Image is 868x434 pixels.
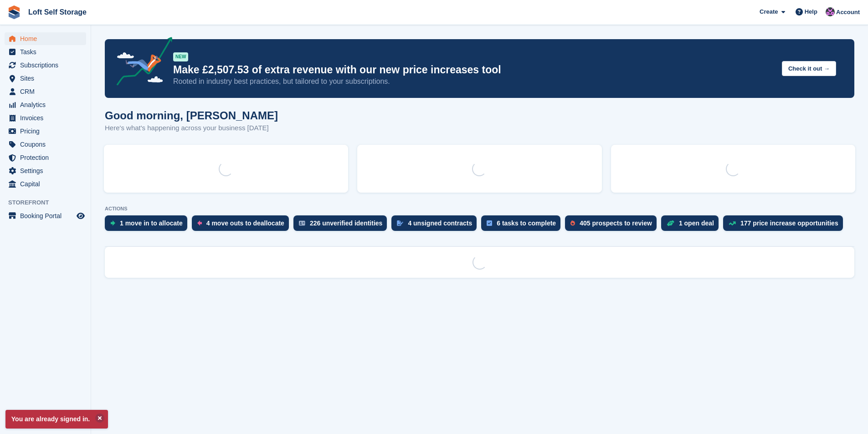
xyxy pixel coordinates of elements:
[299,220,305,226] img: verify_identity-adf6edd0f0f0b5bbfe63781bf79b02c33cf7c696d77639b501bdc392416b5a36.svg
[397,220,403,226] img: contract_signature_icon-13c848040528278c33f63329250d36e43548de30e8caae1d1a13099fd9432cc5.svg
[565,215,661,235] a: 405 prospects to review
[760,7,778,16] span: Create
[5,164,86,177] a: menu
[293,215,392,235] a: 226 unverified identities
[105,215,192,235] a: 1 move in to allocate
[310,220,383,227] div: 226 unverified identities
[805,7,817,16] span: Help
[5,85,86,98] a: menu
[75,210,86,221] a: Preview store
[5,151,86,164] a: menu
[25,5,90,20] a: Loft Self Storage
[20,72,75,85] span: Sites
[120,220,183,227] div: 1 move in to allocate
[192,215,293,235] a: 4 move outs to deallocate
[105,109,278,122] h1: Good morning, [PERSON_NAME]
[5,32,86,45] a: menu
[5,98,86,111] a: menu
[836,8,860,17] span: Account
[20,138,75,151] span: Coupons
[570,220,575,226] img: prospect-51fa495bee0391a8d652442698ab0144808aea92771e9ea1ae160a38d050c398.svg
[5,138,86,151] a: menu
[20,125,75,138] span: Pricing
[20,151,75,164] span: Protection
[8,198,91,207] span: Storefront
[826,7,835,16] img: Amy Wright
[667,220,674,226] img: deal-1b604bf984904fb50ccaf53a9ad4b4a5d6e5aea283cecdc64d6e3604feb123c2.svg
[206,220,284,227] div: 4 move outs to deallocate
[20,209,75,222] span: Booking Portal
[729,221,736,225] img: price_increase_opportunities-93ffe204e8149a01c8c9dc8f82e8f89637d9d84a8eef4429ea346261dce0b2c0.svg
[7,5,21,19] img: stora-icon-8386f47178a22dfd0bd8f6a31ec36ba5ce8667c1dd55bd0f319d3a0aa187defe.svg
[20,46,75,58] span: Tasks
[5,59,86,71] a: menu
[20,85,75,98] span: CRM
[20,178,75,190] span: Capital
[5,410,108,429] p: You are already signed in.
[20,32,75,45] span: Home
[391,215,481,235] a: 4 unsigned contracts
[20,98,75,111] span: Analytics
[109,37,173,89] img: price-adjustments-announcement-icon-8257ccfd72463d97f412b2fc003d46551f7dbcb40ab6d574587a9cd5c0d94...
[5,46,86,58] a: menu
[723,215,847,235] a: 177 price increase opportunities
[408,220,472,227] div: 4 unsigned contracts
[497,220,556,227] div: 6 tasks to complete
[481,215,565,235] a: 6 tasks to complete
[679,220,714,227] div: 1 open deal
[173,77,775,87] p: Rooted in industry best practices, but tailored to your subscriptions.
[105,206,854,212] p: ACTIONS
[20,164,75,177] span: Settings
[173,63,775,77] p: Make £2,507.53 of extra revenue with our new price increases tool
[5,125,86,138] a: menu
[110,220,115,226] img: move_ins_to_allocate_icon-fdf77a2bb77ea45bf5b3d319d69a93e2d87916cf1d5bf7949dd705db3b84f3ca.svg
[5,209,86,222] a: menu
[173,52,188,61] div: NEW
[20,112,75,124] span: Invoices
[740,220,838,227] div: 177 price increase opportunities
[197,220,202,226] img: move_outs_to_deallocate_icon-f764333ba52eb49d3ac5e1228854f67142a1ed5810a6f6cc68b1a99e826820c5.svg
[487,220,492,226] img: task-75834270c22a3079a89374b754ae025e5fb1db73e45f91037f5363f120a921f8.svg
[5,112,86,124] a: menu
[20,59,75,71] span: Subscriptions
[5,72,86,85] a: menu
[782,61,836,76] button: Check it out →
[661,215,723,235] a: 1 open deal
[580,220,652,227] div: 405 prospects to review
[105,123,278,133] p: Here's what's happening across your business [DATE]
[5,178,86,190] a: menu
